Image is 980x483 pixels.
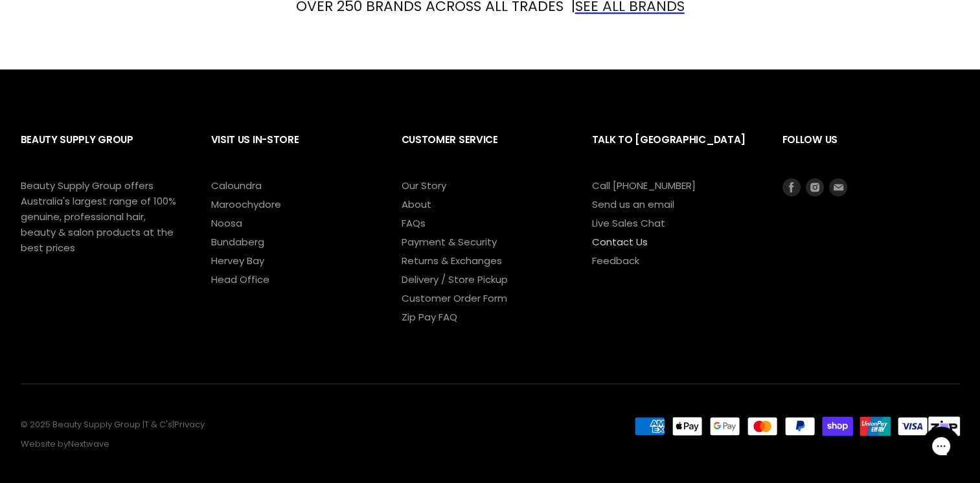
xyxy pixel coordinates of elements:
a: Zip Pay FAQ [402,310,457,324]
a: Customer Order Form [402,291,507,305]
a: Live Sales Chat [592,216,665,230]
a: Delivery / Store Pickup [402,273,508,286]
a: Call [PHONE_NUMBER] [592,179,696,192]
a: Noosa [211,216,242,230]
a: Bundaberg [211,235,264,249]
a: Returns & Exchanges [402,254,502,267]
a: Nextwave [68,438,109,450]
img: footer-tile-new.png [928,416,959,436]
a: FAQs [402,216,426,230]
a: Caloundra [211,179,262,192]
a: Hervey Bay [211,254,264,267]
a: Our Story [402,179,446,192]
h2: Customer Service [402,124,566,177]
p: Beauty Supply Group offers Australia's largest range of 100% genuine, professional hair, beauty &... [21,178,176,256]
h2: Beauty Supply Group [21,124,185,177]
a: T & C's [144,418,172,431]
a: Feedback [592,254,639,267]
a: Head Office [211,273,269,286]
a: Send us an email [592,197,674,211]
iframe: Gorgias live chat messenger [915,422,967,470]
a: Maroochydore [211,197,281,211]
h2: Follow us [782,124,960,177]
h2: Talk to [GEOGRAPHIC_DATA] [592,124,757,177]
a: Payment & Security [402,235,497,249]
p: © 2025 Beauty Supply Group | | Website by [21,420,576,449]
h2: Visit Us In-Store [211,124,376,177]
a: About [402,197,431,211]
a: Contact Us [592,235,648,249]
a: Privacy [174,418,205,431]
